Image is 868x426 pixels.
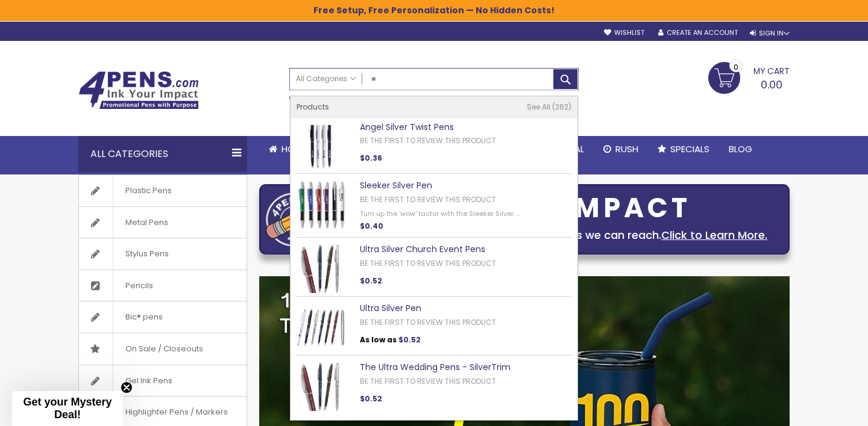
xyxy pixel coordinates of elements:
a: Wishlist [604,28,644,37]
a: Stylus Pens [79,238,247,270]
a: Rush [594,136,648,162]
span: Products [297,102,329,112]
div: Sign In [750,29,790,38]
div: Get your Mystery Deal!Close teaser [12,391,123,426]
div: Turn up the 'wow' factor with the Sleeker Silver. ... [360,209,538,218]
a: Be the first to review this product [360,317,496,327]
span: All Categories [296,74,356,84]
a: On Sale / Closeouts [79,333,247,365]
a: Home [259,136,316,162]
a: Be the first to review this product [360,258,496,268]
a: Be the first to review this product [360,135,496,146]
a: Click to Learn More. [661,227,767,242]
a: Ultra Silver Pen [360,302,421,314]
span: Specials [670,143,709,155]
span: On Sale / Closeouts [113,333,215,365]
span: Gel Ink Pens [113,365,184,397]
a: See All 262 [527,102,571,112]
img: four_pen_logo.png [266,192,326,247]
span: 0 [734,61,738,73]
img: Ultra Silver Pen [297,303,346,352]
span: As low as [360,335,397,345]
span: Home [281,143,306,155]
span: Stylus Pens [113,238,181,270]
a: The Ultra Wedding Pens - SilverTrim [360,361,511,373]
img: Angel Silver Twist Pens [297,122,346,171]
span: $0.36 [360,153,382,163]
span: Rush [615,143,638,155]
a: All Categories [290,69,362,88]
span: $0.52 [360,276,382,286]
a: Metal Pens [79,207,247,238]
span: Pencils [113,270,165,301]
a: Bic® pens [79,301,247,333]
button: Close teaser [121,381,133,394]
a: Pencils [79,270,247,301]
span: Metal Pens [113,207,180,238]
a: Gel Ink Pens [79,365,247,397]
span: $0.52 [360,394,382,404]
span: 0.00 [761,77,782,92]
a: Create an Account [658,28,738,37]
span: See All [527,102,550,112]
a: Sleeker Silver Pen [360,179,432,191]
span: Plastic Pens [113,175,184,206]
a: Ultra Silver Church Event Pens [360,243,485,255]
img: Ultra Silver Church Event Pens [297,244,346,293]
a: Be the first to review this product [360,194,496,205]
div: Free shipping on pen orders over $199 [478,90,579,114]
span: Bic® pens [113,301,175,333]
a: Angel Silver Twist Pens [360,121,454,133]
img: The Ultra Wedding Pens - SilverTrim [297,362,346,411]
img: Sleeker Silver Pen [297,180,346,229]
div: All Categories [78,136,247,172]
a: 0.00 0 [708,62,790,92]
a: Plastic Pens [79,175,247,206]
span: 262 [552,102,571,112]
span: Get your Mystery Deal! [23,396,112,421]
img: 4Pens Custom Pens and Promotional Products [78,71,199,110]
a: Blog [719,136,762,162]
span: $0.52 [398,335,421,345]
span: Blog [729,143,752,155]
a: Specials [648,136,719,162]
a: Be the first to review this product [360,376,496,386]
span: $0.40 [360,221,383,231]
